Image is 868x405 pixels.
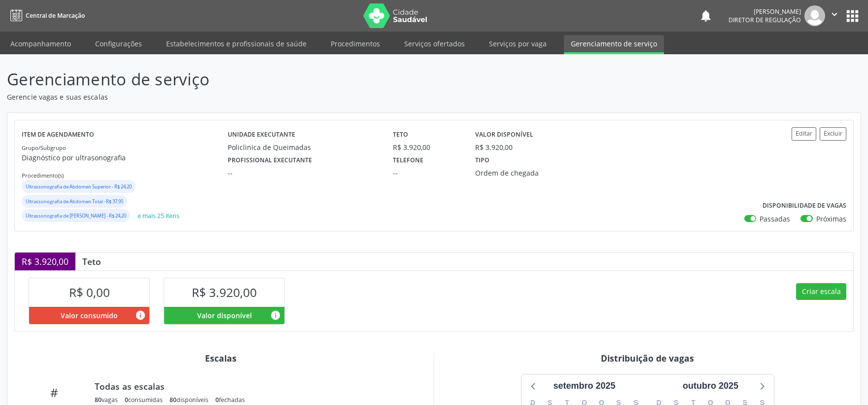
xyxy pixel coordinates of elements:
span: 0 [125,396,128,404]
button: Excluir [820,127,846,141]
div: # [21,385,88,400]
span: 0 [215,396,219,404]
small: Grupo/Subgrupo [22,144,66,151]
span: 80 [95,396,102,404]
div: -- [393,168,461,178]
a: Serviços ofertados [397,35,472,52]
a: Procedimentos [324,35,387,52]
div: Policlinica de Queimadas [228,142,379,152]
a: Configurações [88,35,149,52]
span: Valor disponível [197,310,252,321]
div: R$ 3.920,00 [393,142,461,152]
div: vagas [95,396,118,404]
div: -- [228,168,379,178]
label: Profissional executante [228,152,312,168]
div: setembro 2025 [549,379,619,393]
small: Ultrassonografia de Abdomen Superior - R$ 24,20 [26,184,132,190]
small: Procedimento(s) [22,172,64,179]
label: Item de agendamento [22,127,94,143]
div: Todas as escalas [95,381,413,392]
span: R$ 0,00 [69,284,110,300]
div: consumidas [125,396,163,404]
div: outubro 2025 [679,379,742,393]
button: apps [844,7,861,25]
small: Ultrassonografia de Abdomen Total - R$ 37,95 [26,198,123,205]
img: img [804,5,825,26]
label: Teto [393,127,408,143]
div: fechadas [215,396,245,404]
span: Central de Marcação [26,11,85,20]
label: Próximas [816,214,846,224]
a: Serviços por vaga [482,35,554,52]
p: Gerencie vagas e suas escalas [7,92,605,102]
div: R$ 3.920,00 [475,142,513,152]
div: Distribuição de vagas [441,353,854,364]
small: Ultrassonografia de [PERSON_NAME] - R$ 24,20 [26,213,126,219]
span: Diretor de regulação [729,16,801,24]
div: Ordem de chegada [475,168,585,178]
i: Valor consumido por agendamentos feitos para este serviço [135,310,146,321]
span: 80 [170,396,176,404]
label: Disponibilidade de vagas [763,198,846,214]
i: Valor disponível para agendamentos feitos para este serviço [270,310,281,321]
div: Teto [75,256,108,267]
button: Criar escala [796,283,846,300]
button: notifications [699,9,713,23]
div: [PERSON_NAME] [729,7,801,16]
div: Escalas [14,353,427,364]
i:  [829,9,840,20]
label: Unidade executante [228,127,295,143]
span: Valor consumido [61,310,118,321]
div: disponíveis [170,396,208,404]
label: Telefone [393,152,423,168]
label: Valor disponível [475,127,533,143]
a: Acompanhamento [3,35,78,52]
label: Tipo [475,152,489,168]
div: R$ 3.920,00 [15,253,75,270]
a: Gerenciamento de serviço [564,35,664,54]
p: Diagnóstico por ultrasonografia [22,152,228,163]
span: R$ 3.920,00 [192,284,257,300]
label: Passadas [760,214,790,224]
button: Editar [792,127,816,141]
a: Estabelecimentos e profissionais de saúde [159,35,313,52]
button: e mais 25 itens [134,209,183,222]
p: Gerenciamento de serviço [7,67,605,92]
